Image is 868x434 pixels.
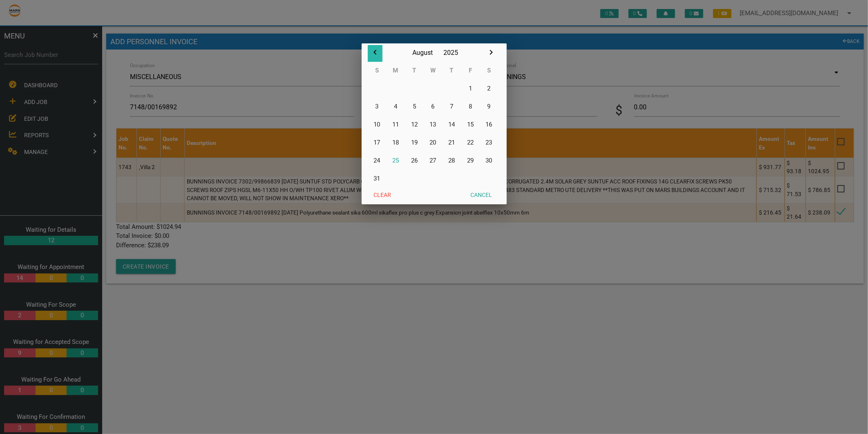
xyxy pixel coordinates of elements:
button: 1 [461,79,480,97]
button: 14 [442,115,461,133]
button: 22 [461,133,480,151]
button: 20 [424,133,443,151]
abbr: Saturday [487,67,491,74]
button: 4 [386,97,405,115]
abbr: Friday [469,67,472,74]
button: 21 [442,133,461,151]
button: 26 [405,151,424,170]
button: 25 [386,151,405,170]
button: 30 [480,151,499,170]
button: 24 [368,151,387,170]
button: 8 [461,97,480,115]
abbr: Tuesday [412,67,416,74]
button: 31 [368,170,387,188]
button: 29 [461,151,480,170]
abbr: Monday [393,67,398,74]
button: 17 [368,133,387,151]
button: 9 [480,97,499,115]
button: 5 [405,97,424,115]
button: 28 [442,151,461,170]
button: 27 [424,151,443,170]
button: 3 [368,97,387,115]
button: 18 [386,133,405,151]
button: 11 [386,115,405,133]
button: 23 [480,133,499,151]
button: 10 [368,115,387,133]
button: 16 [480,115,499,133]
button: 15 [461,115,480,133]
button: Cancel [465,188,499,202]
abbr: Wednesday [430,67,436,74]
button: 19 [405,133,424,151]
button: 7 [442,97,461,115]
button: Clear [368,188,398,202]
button: 13 [424,115,443,133]
button: 6 [424,97,443,115]
abbr: Sunday [375,67,379,74]
button: 12 [405,115,424,133]
button: 2 [480,79,499,97]
abbr: Thursday [450,67,454,74]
